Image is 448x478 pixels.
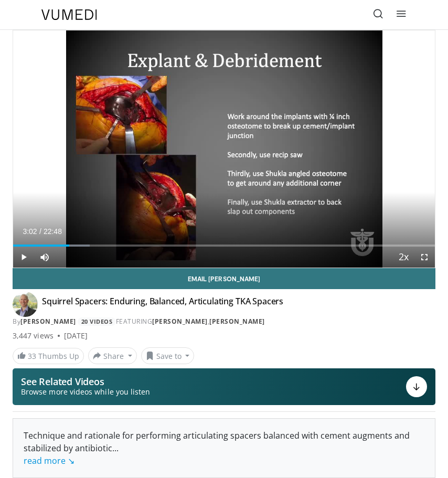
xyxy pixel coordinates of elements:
[78,317,116,326] a: 20 Videos
[13,247,34,268] button: Play
[28,351,36,361] span: 33
[141,347,195,364] button: Save to
[64,331,88,341] div: [DATE]
[21,376,150,387] p: See Related Videos
[34,247,55,268] button: Mute
[20,317,76,326] a: [PERSON_NAME]
[24,442,119,466] span: ...
[13,331,54,341] span: 3,447 views
[44,227,62,236] span: 22:48
[24,429,424,467] div: Technique and rationale for performing articulating spacers balanced with cement augments and sta...
[23,227,37,236] span: 3:02
[393,247,414,268] button: Playback Rate
[209,317,265,326] a: [PERSON_NAME]
[13,30,435,268] video-js: Video Player
[13,368,435,405] button: See Related Videos Browse more videos while you listen
[24,455,74,466] a: read more ↘
[414,247,435,268] button: Fullscreen
[13,317,435,326] div: By FEATURING ,
[13,268,435,289] a: Email [PERSON_NAME]
[42,296,283,313] h4: Squirrel Spacers: Enduring, Balanced, Articulating TKA Spacers
[39,227,41,236] span: /
[13,245,435,247] div: Progress Bar
[13,292,38,317] img: Avatar
[88,347,137,364] button: Share
[13,348,84,364] a: 33 Thumbs Up
[41,9,97,20] img: VuMedi Logo
[21,387,150,397] span: Browse more videos while you listen
[152,317,208,326] a: [PERSON_NAME]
